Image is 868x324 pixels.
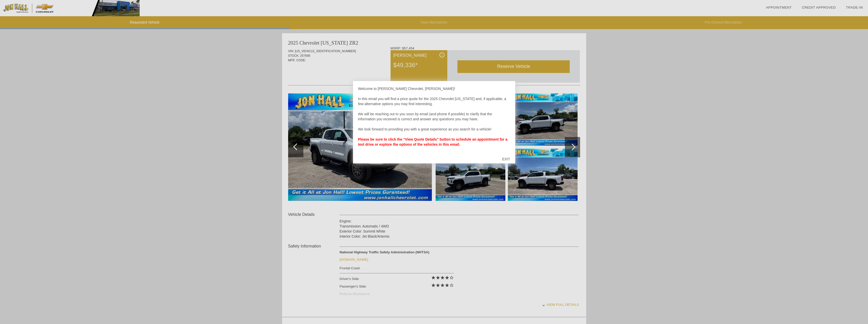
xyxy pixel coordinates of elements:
[802,6,836,9] a: Credit Approved
[766,6,792,9] a: Appointment
[497,151,515,167] div: EXIT
[846,6,863,9] a: Trade-In
[358,137,507,146] strong: Please be sure to click the "View Quote Details" button to schedule an appointment for a test dri...
[358,86,510,152] div: Welcome to [PERSON_NAME] Chevrolet, [PERSON_NAME]! In this email you will find a price quote for ...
